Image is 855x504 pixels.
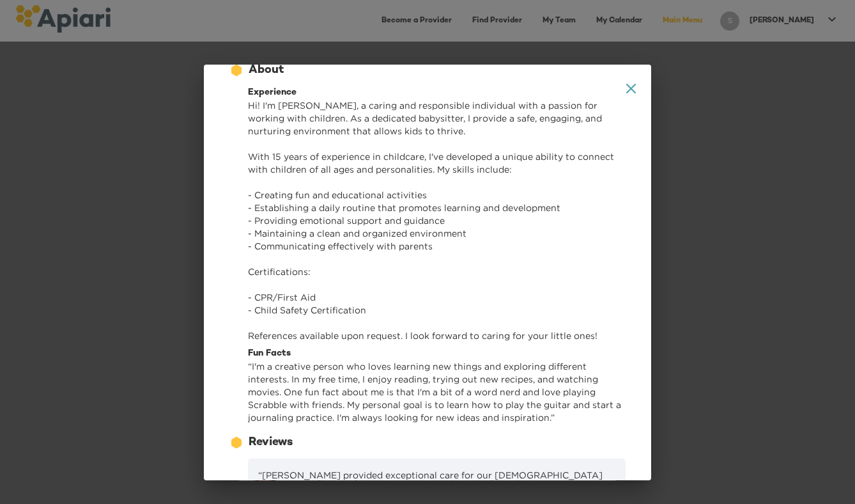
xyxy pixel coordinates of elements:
[248,99,626,342] p: Hi! I'm [PERSON_NAME], a caring and responsible individual with a passion for working with childr...
[248,86,626,99] div: Experience
[248,347,626,360] div: Fun Facts
[249,62,284,79] div: About
[248,361,621,422] span: “ I'm a creative person who loves learning new things and exploring different interests. In my fr...
[249,434,293,451] div: Reviews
